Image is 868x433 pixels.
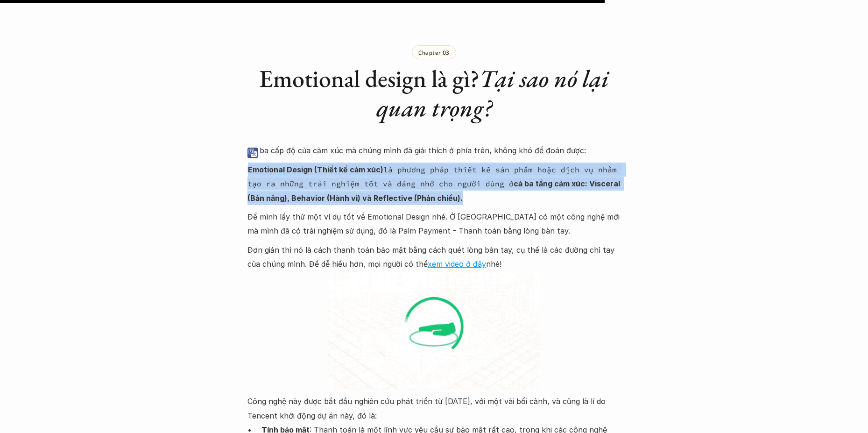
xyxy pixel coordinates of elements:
code: là phương pháp thiết kế sản phẩm hoặc dịch vụ nhằm tạo ra những trải nghiệm tốt và đáng nhớ cho n... [247,164,622,203]
p: Công nghệ này được bắt đầu nghiên cứu phát triển từ [DATE], với một vài bối cảnh, và cũng là lí d... [247,394,621,423]
p: Đơn giản thì nó là cách thanh toán bảo mật bằng cách quét lòng bàn tay, cụ thể là các đường chỉ t... [247,243,621,271]
h2: Emotional design là gì? [247,64,621,122]
p: Chapter 03 [418,49,450,56]
strong: Emotional Design (Thiết kế cảm xúc) [248,165,383,174]
em: Tại sao nó lại quan trọng? [376,63,614,123]
p: Để mình lấy thử một ví dụ tốt về Emotional Design nhé. Ở [GEOGRAPHIC_DATA] có một công nghệ mới m... [247,210,621,238]
p: Từ ba cấp độ của cảm xúc mà chúng mình đã giải thích ở phía trên, không khó để đoán được: [247,143,621,157]
a: xem video ở đây [428,259,486,269]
